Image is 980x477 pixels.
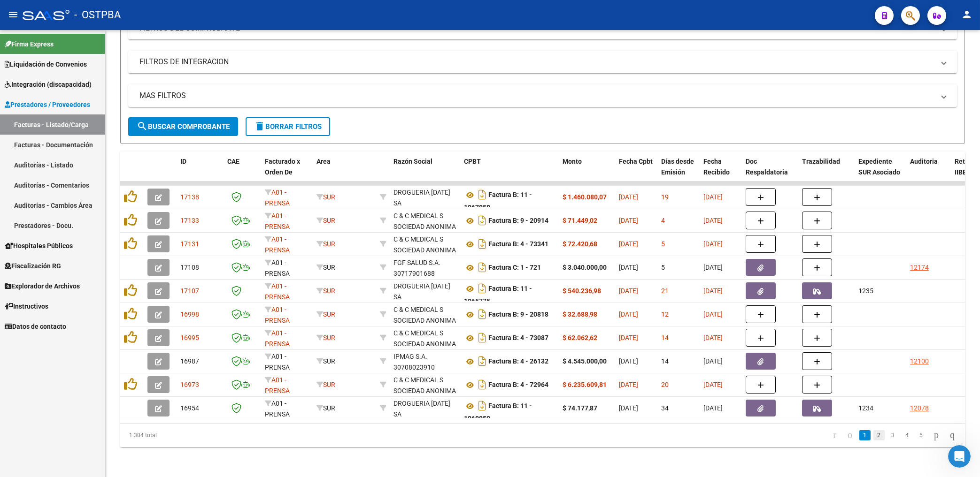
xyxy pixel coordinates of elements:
span: SUR [316,310,335,318]
datatable-header-cell: Facturado x Orden De [261,151,313,193]
a: go to first page [829,430,841,440]
span: [DATE] [703,217,723,224]
datatable-header-cell: Monto [559,151,615,193]
span: SUR [316,217,335,224]
div: 30707174702 [394,234,456,254]
strong: Factura B: 9 - 20818 [488,311,548,318]
span: 16973 [180,381,199,388]
mat-panel-title: MAS FILTROS [139,91,934,101]
iframe: Intercom live chat [948,445,971,468]
div: DROGUERIA [DATE] SA [394,398,456,420]
span: Buscar Comprobante [137,122,230,131]
li: page 3 [886,427,900,443]
strong: Factura B: 9 - 20914 [488,217,548,225]
span: Fecha Recibido [703,158,730,176]
strong: Factura B: 11 - 1060950 [464,402,532,423]
span: Días desde Emisión [661,158,694,176]
datatable-header-cell: Trazabilidad [798,151,855,193]
span: A01 - PRENSA [265,259,290,277]
span: [DATE] [703,193,723,201]
span: A01 - PRENSA [265,400,290,418]
span: CAE [227,158,239,165]
span: Trazabilidad [802,158,840,165]
span: [DATE] [619,310,638,318]
span: 17133 [180,217,199,224]
div: 30708023910 [394,351,456,371]
datatable-header-cell: Expediente SUR Asociado [855,151,906,193]
mat-icon: delete [254,121,265,132]
strong: Factura B: 11 - 1065775 [464,285,532,305]
div: 30707174702 [394,304,456,324]
i: Descargar documento [476,213,488,228]
mat-expansion-panel-header: FILTROS DE INTEGRACION [128,51,957,73]
span: [DATE] [619,240,638,248]
div: 30707174702 [394,328,456,348]
li: page 4 [900,427,914,443]
span: [DATE] [703,287,723,295]
span: 17138 [180,193,199,201]
span: [DATE] [619,287,638,295]
span: [DATE] [619,381,638,388]
div: 1234 [858,403,873,414]
strong: $ 3.040.000,00 [563,264,607,271]
span: SUR [316,334,335,341]
span: 14 [661,334,669,341]
span: Liquidación de Convenios [5,59,87,69]
span: SUR [316,381,335,388]
span: Firma Express [5,39,54,49]
span: SUR [316,404,335,412]
span: Expediente SUR Asociado [858,158,900,176]
span: [DATE] [619,404,638,412]
span: 14 [661,357,669,365]
span: Area [316,158,331,165]
span: Prestadores / Proveedores [5,99,90,110]
strong: $ 1.460.080,07 [563,193,607,201]
datatable-header-cell: Area [313,151,376,193]
li: page 1 [858,427,872,443]
span: Facturado x Orden De [265,158,300,176]
mat-icon: search [137,121,148,132]
span: A01 - PRENSA [265,282,290,301]
div: 30707174702 [394,375,456,394]
a: go to last page [946,430,959,440]
span: Fiscalización RG [5,261,61,271]
div: C & C MEDICAL S SOCIEDAD ANONIMA [394,375,456,396]
span: SUR [316,240,335,248]
button: Borrar Filtros [246,117,330,136]
span: 16954 [180,404,199,412]
datatable-header-cell: Días desde Emisión [657,151,700,193]
span: 20 [661,381,669,388]
div: DROGUERIA [DATE] SA [394,281,456,303]
datatable-header-cell: Razón Social [390,151,460,193]
span: 17108 [180,264,199,271]
span: 16995 [180,334,199,341]
span: - OSTPBA [74,5,121,25]
div: 30623456796 [394,398,456,418]
span: Instructivos [5,301,48,311]
span: 16987 [180,357,199,365]
span: A01 - PRENSA [265,376,290,394]
div: C & C MEDICAL S SOCIEDAD ANONIMA [394,211,456,232]
div: 30623456796 [394,187,456,207]
div: DROGUERIA [DATE] SA [394,187,456,209]
a: 3 [887,430,899,440]
strong: $ 74.177,87 [563,404,597,412]
span: Fecha Cpbt [619,158,653,165]
i: Descargar documento [476,398,488,413]
div: IPMAG S.A. [394,351,427,362]
datatable-header-cell: CPBT [460,151,559,193]
span: A01 - PRENSA [265,189,290,207]
span: Borrar Filtros [254,122,322,131]
strong: Factura B: 4 - 72964 [488,381,548,389]
div: C & C MEDICAL S SOCIEDAD ANONIMA [394,328,456,349]
span: 16998 [180,310,199,318]
strong: Factura B: 4 - 73087 [488,334,548,342]
span: Datos de contacto [5,321,66,332]
span: [DATE] [703,310,723,318]
datatable-header-cell: CAE [224,151,261,193]
div: C & C MEDICAL S SOCIEDAD ANONIMA [394,234,456,256]
strong: $ 540.236,98 [563,287,601,295]
span: SUR [316,357,335,365]
span: [DATE] [619,217,638,224]
span: [DATE] [703,264,723,271]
